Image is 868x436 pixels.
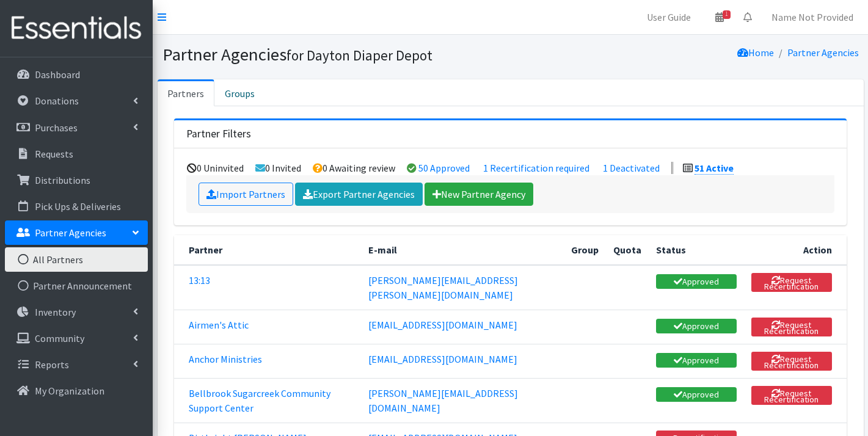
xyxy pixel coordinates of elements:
p: Partner Agencies [35,227,106,239]
a: Import Partners [199,183,293,206]
a: 1 [706,5,734,29]
a: 51 Active [695,162,734,175]
a: [EMAIL_ADDRESS][DOMAIN_NAME] [368,353,517,365]
img: HumanEssentials [5,8,148,49]
a: Inventory [5,300,148,324]
h3: Partner Filters [186,128,251,140]
a: Approved [656,319,737,333]
th: Action [744,235,847,265]
a: My Organization [5,379,148,403]
button: Request Recertification [751,273,832,292]
a: Community [5,326,148,351]
th: Group [564,235,606,265]
p: Purchases [35,122,78,134]
a: Reports [5,352,148,377]
a: Approved [656,387,737,402]
a: 50 Approved [418,162,470,174]
a: New Partner Agency [425,183,533,206]
a: All Partners [5,247,148,272]
a: Export Partner Agencies [295,183,423,206]
a: 13:13 [189,274,210,286]
a: Partner Agencies [5,220,148,245]
a: Pick Ups & Deliveries [5,194,148,219]
a: Bellbrook Sugarcreek Community Support Center [189,387,330,414]
a: Approved [656,353,737,368]
a: Purchases [5,115,148,140]
li: 0 Invited [255,162,301,174]
button: Request Recertification [751,386,832,405]
a: Anchor Ministries [189,353,262,365]
a: Partner Agencies [787,46,859,59]
p: Dashboard [35,68,80,81]
a: 1 Recertification required [483,162,589,174]
h1: Partner Agencies [162,44,506,65]
li: 0 Uninvited [187,162,244,174]
p: My Organization [35,385,104,397]
p: Reports [35,358,69,371]
a: Partners [158,79,214,106]
a: Approved [656,274,737,289]
p: Pick Ups & Deliveries [35,200,121,213]
p: Requests [35,148,73,160]
p: Distributions [35,174,90,186]
p: Donations [35,95,79,107]
a: Donations [5,89,148,113]
button: Request Recertification [751,352,832,371]
th: E-mail [361,235,564,265]
a: User Guide [637,5,701,29]
a: [EMAIL_ADDRESS][DOMAIN_NAME] [368,319,517,331]
a: [PERSON_NAME][EMAIL_ADDRESS][DOMAIN_NAME] [368,387,518,414]
a: Airmen's Attic [189,319,249,331]
a: Partner Announcement [5,274,148,298]
a: Groups [214,79,265,106]
p: Inventory [35,306,76,318]
a: 1 Deactivated [603,162,660,174]
a: Dashboard [5,62,148,87]
a: [PERSON_NAME][EMAIL_ADDRESS][PERSON_NAME][DOMAIN_NAME] [368,274,518,301]
small: for Dayton Diaper Depot [286,46,432,64]
a: Name Not Provided [762,5,863,29]
li: 0 Awaiting review [313,162,395,174]
p: Community [35,332,84,344]
a: Distributions [5,168,148,192]
button: Request Recertification [751,318,832,336]
th: Quota [606,235,649,265]
th: Status [649,235,744,265]
a: Home [737,46,774,59]
a: Requests [5,142,148,166]
span: 1 [723,10,731,19]
th: Partner [174,235,361,265]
